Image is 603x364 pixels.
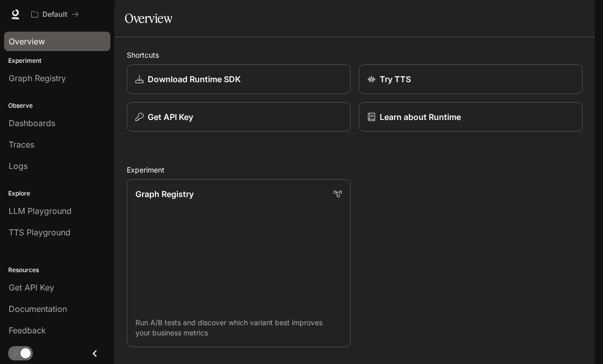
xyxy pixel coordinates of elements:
button: Get API Key [127,102,351,132]
p: Get API Key [148,111,193,123]
button: All workspaces [27,4,83,25]
a: Learn about Runtime [359,102,583,132]
p: Graph Registry [135,188,194,200]
p: Run A/B tests and discover which variant best improves your business metrics [135,318,342,338]
p: Try TTS [380,73,411,85]
a: Graph RegistryRun A/B tests and discover which variant best improves your business metrics [127,179,351,347]
a: Try TTS [359,64,583,94]
h2: Experiment [127,164,583,175]
p: Default [42,10,67,19]
h1: Overview [125,8,172,29]
p: Learn about Runtime [380,111,461,123]
a: Download Runtime SDK [127,64,351,94]
p: Download Runtime SDK [148,73,241,85]
h2: Shortcuts [127,50,583,60]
